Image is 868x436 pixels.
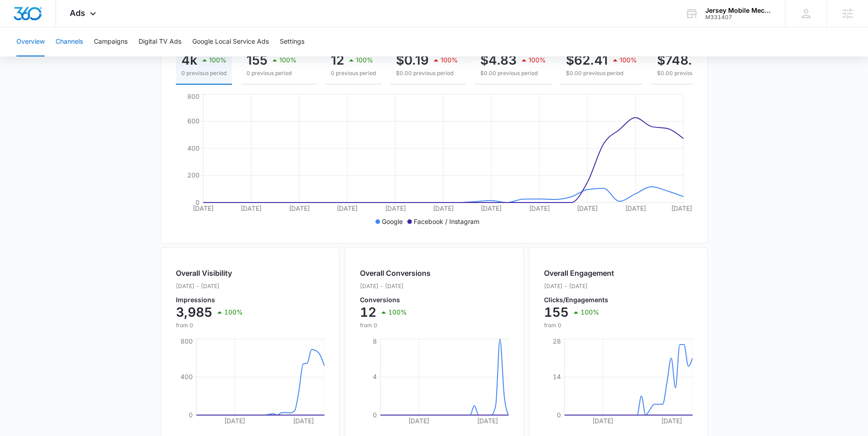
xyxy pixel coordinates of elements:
tspan: [DATE] [293,417,314,425]
p: 100% [224,309,243,315]
tspan: 400 [180,373,193,380]
p: Clicks/Engagements [544,297,614,303]
p: 3,985 [176,305,212,319]
p: 155 [247,53,267,67]
tspan: 28 [553,337,561,345]
p: 100% [279,57,297,63]
tspan: [DATE] [477,417,498,425]
p: from 0 [544,321,614,330]
tspan: 8 [373,337,377,345]
div: Domain: [DOMAIN_NAME] [24,24,100,31]
button: Digital TV Ads [139,27,181,56]
p: 0 previous period [331,69,376,77]
tspan: [DATE] [661,417,682,425]
h2: Overall Conversions [360,268,431,279]
tspan: [DATE] [337,204,358,212]
div: v 4.0.25 [26,15,45,22]
tspan: [DATE] [529,204,550,212]
tspan: [DATE] [224,417,245,425]
p: 100% [356,57,373,63]
p: 4k [181,53,197,67]
p: 100% [209,57,226,63]
tspan: [DATE] [481,204,502,212]
p: from 0 [176,321,243,330]
button: Google Local Service Ads [192,27,269,56]
tspan: 4 [373,373,377,380]
tspan: 800 [187,92,200,100]
p: 0 previous period [181,69,226,77]
tspan: [DATE] [433,204,454,212]
span: Ads [70,8,85,18]
div: Keywords by Traffic [101,54,154,60]
p: 0 previous period [247,69,311,77]
tspan: [DATE] [577,204,598,212]
p: 155 [544,305,569,319]
tspan: [DATE] [193,204,214,212]
img: logo_orange.svg [15,15,22,22]
tspan: 800 [180,337,193,345]
button: Overview [16,27,45,56]
tspan: 600 [187,117,200,125]
button: Channels [56,27,83,56]
img: website_grey.svg [15,24,22,31]
tspan: 14 [553,373,561,380]
p: [DATE] - [DATE] [176,282,243,290]
img: tab_domain_overview_orange.svg [25,53,32,60]
p: 100% [388,309,407,315]
tspan: [DATE] [625,204,646,212]
p: $0.00 previous period [396,69,460,77]
p: 100% [529,57,546,63]
h2: Overall Visibility [176,268,243,279]
button: Settings [280,27,304,56]
p: $4.83 [480,53,517,67]
p: [DATE] - [DATE] [544,282,614,290]
p: $0.00 previous period [480,69,546,77]
tspan: 200 [187,171,200,179]
p: Impressions [176,297,243,303]
p: $62.41 [566,53,608,67]
p: $0.19 [396,53,429,67]
tspan: [DATE] [671,204,692,212]
button: Campaigns [94,27,128,56]
tspan: [DATE] [592,417,613,425]
tspan: [DATE] [408,417,429,425]
p: 12 [360,305,376,319]
p: [DATE] - [DATE] [360,282,431,290]
p: $0.00 previous period [566,69,637,77]
p: Conversions [360,297,431,303]
h2: Overall Engagement [544,268,614,279]
p: 100% [441,57,458,63]
p: from 0 [360,321,431,330]
p: 100% [580,309,599,315]
tspan: [DATE] [385,204,406,212]
tspan: 0 [373,411,377,419]
div: account id [705,14,772,20]
tspan: [DATE] [288,204,309,212]
p: $0.00 previous period [657,69,738,77]
tspan: 0 [195,198,200,206]
p: $748.96 [657,53,709,67]
p: Facebook / Instagram [414,217,479,226]
tspan: 0 [189,411,193,419]
tspan: 400 [187,144,200,152]
p: Google [382,217,403,226]
p: 100% [620,57,637,63]
p: 12 [331,53,344,67]
img: tab_keywords_by_traffic_grey.svg [91,53,98,60]
div: account name [705,7,772,14]
tspan: [DATE] [241,204,262,212]
div: Domain Overview [35,54,82,60]
tspan: 0 [557,411,561,419]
